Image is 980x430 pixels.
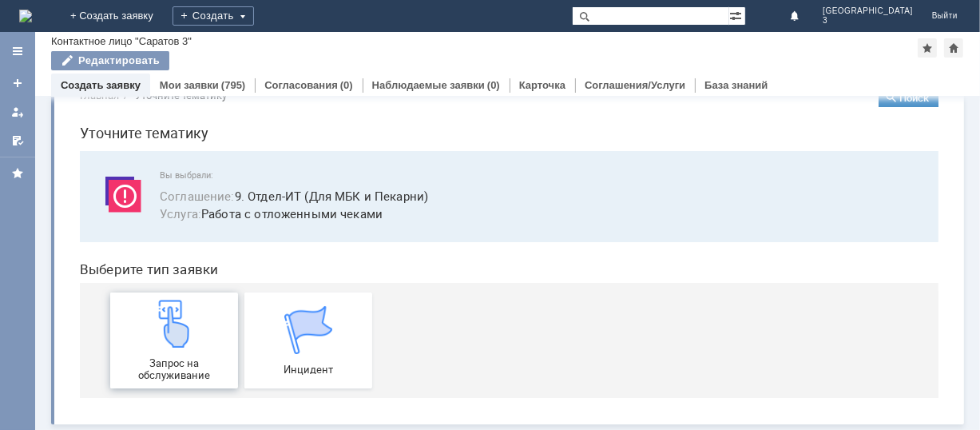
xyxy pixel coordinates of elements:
img: get23c147a1b4124cbfa18e19f2abec5e8f [83,225,131,273]
button: Соглашение:9. Отдел-ИТ (Для МБК и Пекарни) [93,112,361,130]
img: get067d4ba7cf7247ad92597448b2db9300 [217,231,265,279]
button: Главная [13,13,52,27]
a: Перейти на домашнюю страницу [19,10,32,22]
span: Вы выбрали: [93,95,852,106]
a: Запрос на обслуживание [43,217,171,313]
div: Уточните тематику [68,14,160,26]
a: Создать заявку [61,79,141,91]
a: Мои заявки [160,79,219,91]
span: Расширенный поиск [729,7,745,22]
a: База знаний [704,79,768,91]
h1: Уточните тематику [13,46,871,70]
a: Наблюдаемые заявки [372,79,485,91]
a: Инцидент [177,217,305,313]
a: Согласования [264,79,338,91]
header: Выберите тип заявки [13,186,871,202]
img: logo [19,10,32,22]
a: Соглашения/Услуги [585,79,685,91]
a: Создать заявку [5,70,30,96]
span: Инцидент [182,289,300,301]
button: Поиск [811,13,871,32]
span: Работа с отложенными чеками [93,129,852,148]
a: Карточка [519,79,565,91]
div: Сделать домашней страницей [944,38,963,58]
div: Контактное лицо "Саратов 3" [51,35,192,47]
span: 3 [823,16,913,26]
div: Создать [173,6,254,26]
div: (795) [221,79,245,91]
span: [GEOGRAPHIC_DATA] [823,6,913,16]
div: (0) [340,79,353,91]
span: Услуга : [93,130,134,146]
a: Мои согласования [5,128,30,153]
div: Добавить в избранное [918,38,937,58]
span: Запрос на обслуживание [48,282,166,306]
img: svg%3E [32,95,80,143]
div: (0) [487,79,500,91]
span: Соглашение : [93,113,168,129]
a: Мои заявки [5,99,30,125]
